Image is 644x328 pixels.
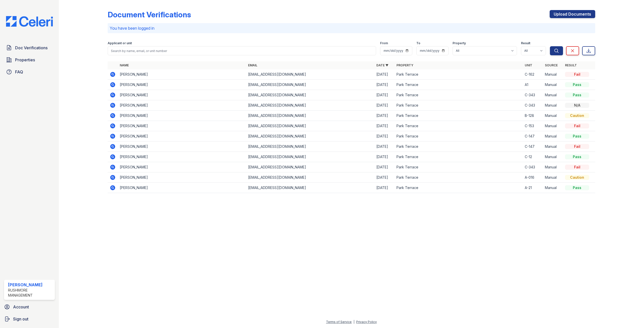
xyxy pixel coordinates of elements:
[118,111,246,121] td: [PERSON_NAME]
[565,103,589,108] div: N/A
[374,69,394,80] td: [DATE]
[523,80,543,90] td: A1
[246,90,374,100] td: [EMAIL_ADDRESS][DOMAIN_NAME]
[543,172,563,183] td: Manual
[565,113,589,118] div: Caution
[565,134,589,139] div: Pass
[543,152,563,162] td: Manual
[523,172,543,183] td: A-016
[374,172,394,183] td: [DATE]
[521,41,530,45] label: Result
[565,144,589,149] div: Fail
[118,100,246,111] td: [PERSON_NAME]
[376,63,388,67] a: Date ▼
[15,57,35,63] span: Properties
[525,63,532,67] a: Unit
[118,142,246,152] td: [PERSON_NAME]
[120,63,129,67] a: Name
[523,100,543,111] td: C-343
[246,142,374,152] td: [EMAIL_ADDRESS][DOMAIN_NAME]
[374,80,394,90] td: [DATE]
[246,80,374,90] td: [EMAIL_ADDRESS][DOMAIN_NAME]
[13,316,28,322] span: Sign out
[374,142,394,152] td: [DATE]
[523,162,543,172] td: C-343
[356,320,377,324] a: Privacy Policy
[394,152,523,162] td: Park Terrace
[523,121,543,131] td: C-153
[523,152,543,162] td: C-12
[394,172,523,183] td: Park Terrace
[374,152,394,162] td: [DATE]
[246,183,374,193] td: [EMAIL_ADDRESS][DOMAIN_NAME]
[543,162,563,172] td: Manual
[108,41,132,45] label: Applicant or unit
[543,69,563,80] td: Manual
[543,121,563,131] td: Manual
[543,90,563,100] td: Manual
[13,304,29,310] span: Account
[543,80,563,90] td: Manual
[118,152,246,162] td: [PERSON_NAME]
[246,172,374,183] td: [EMAIL_ADDRESS][DOMAIN_NAME]
[543,131,563,142] td: Manual
[565,82,589,87] div: Pass
[565,154,589,159] div: Pass
[246,69,374,80] td: [EMAIL_ADDRESS][DOMAIN_NAME]
[523,183,543,193] td: A-21
[545,63,558,67] a: Source
[4,55,55,65] a: Properties
[565,72,589,77] div: Fail
[110,25,593,31] p: You have been logged in
[118,162,246,172] td: [PERSON_NAME]
[565,165,589,170] div: Fail
[394,100,523,111] td: Park Terrace
[394,121,523,131] td: Park Terrace
[523,111,543,121] td: B-128
[565,175,589,180] div: Caution
[394,111,523,121] td: Park Terrace
[416,41,420,45] label: To
[394,183,523,193] td: Park Terrace
[543,183,563,193] td: Manual
[396,63,413,67] a: Property
[353,320,354,324] div: |
[246,131,374,142] td: [EMAIL_ADDRESS][DOMAIN_NAME]
[2,16,57,27] img: CE_Logo_Blue-a8612792a0a2168367f1c8372b55b34899dd931a85d93a1a3d3e32e68fde9ad4.png
[118,69,246,80] td: [PERSON_NAME]
[118,121,246,131] td: [PERSON_NAME]
[118,90,246,100] td: [PERSON_NAME]
[394,142,523,152] td: Park Terrace
[374,100,394,111] td: [DATE]
[543,142,563,152] td: Manual
[326,320,352,324] a: Terms of Service
[374,111,394,121] td: [DATE]
[394,69,523,80] td: Park Terrace
[118,172,246,183] td: [PERSON_NAME]
[108,46,376,55] input: Search by name, email, or unit number
[374,90,394,100] td: [DATE]
[394,162,523,172] td: Park Terrace
[543,111,563,121] td: Manual
[2,314,57,324] a: Sign out
[565,185,589,190] div: Pass
[565,63,577,67] a: Result
[374,183,394,193] td: [DATE]
[380,41,388,45] label: From
[246,121,374,131] td: [EMAIL_ADDRESS][DOMAIN_NAME]
[394,90,523,100] td: Park Terrace
[543,100,563,111] td: Manual
[248,63,257,67] a: Email
[374,131,394,142] td: [DATE]
[523,90,543,100] td: C-343
[246,111,374,121] td: [EMAIL_ADDRESS][DOMAIN_NAME]
[15,45,48,51] span: Doc Verifications
[4,67,55,77] a: FAQ
[15,69,23,75] span: FAQ
[2,302,57,312] a: Account
[246,152,374,162] td: [EMAIL_ADDRESS][DOMAIN_NAME]
[246,162,374,172] td: [EMAIL_ADDRESS][DOMAIN_NAME]
[523,142,543,152] td: C-147
[118,131,246,142] td: [PERSON_NAME]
